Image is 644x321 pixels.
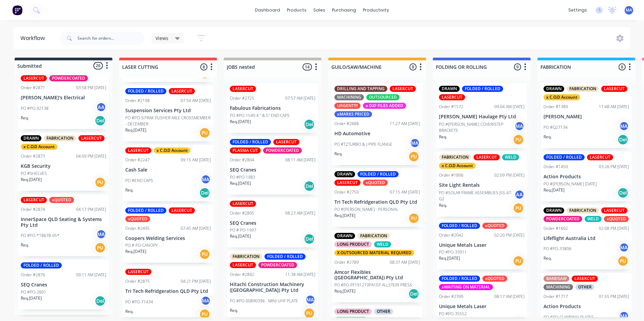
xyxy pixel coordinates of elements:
[21,144,57,150] div: x C.O.D Account
[544,216,582,222] div: POWDERCOATED
[125,308,133,315] p: Req.
[544,134,552,140] p: Req.
[181,278,211,284] div: 04:21 PM [DATE]
[439,202,447,208] p: Req.
[334,171,355,177] div: DRAWN
[95,242,106,253] div: PU
[439,223,480,229] div: FOLDED / ROLLED
[285,95,315,101] div: 07:57 AM [DATE]
[436,83,527,148] div: DRAWNFOLDED / ROLLEDLASERCUTOrder #157209:04 AM [DATE][PERSON_NAME] Haulage Pty LtdPO #[PERSON_NA...
[227,198,318,248] div: LASERCUTOrder #280508:23 AM [DATE]SEQ CranesPO # PO-1997Req.[DATE]Del
[334,282,412,288] p: PO #PO-PF191219PA1EP ALLSTEIN PRESS
[21,153,45,159] div: Order #2873
[439,190,514,202] p: PO #SOLAR FRAME ASSEMBLIES JSS-6T-G2
[230,227,256,233] p: PO # PO-1997
[230,95,254,101] div: Order #2725
[572,276,598,282] div: LASERCUT
[21,85,45,91] div: Order #2871
[585,216,602,222] div: WELD
[439,304,525,309] p: Unique Metals Laser
[230,167,315,173] p: SEQ Cranes
[125,108,211,114] p: Suspension Services Pty Ltd
[199,309,210,320] div: PU
[263,147,302,154] div: POWDERCOATED
[334,233,355,239] div: DRAWN
[544,104,568,110] div: Order #1389
[618,256,628,266] div: PU
[541,152,632,201] div: FOLDED / ROLLEDLASERCUTOrder #145003:26 PM [DATE]Action ProductsPO #[PERSON_NAME] [DATE]Req.[DATE...
[544,154,585,160] div: FOLDED / ROLLED
[125,127,146,133] p: Req. [DATE]
[78,135,105,141] div: LASERCUT
[544,255,552,261] p: Req.
[363,180,388,186] div: xQUOTED
[544,246,571,252] p: PO #PO-33806
[439,121,514,134] p: PO #[PERSON_NAME] COVER/STEP BRACKETS
[12,5,22,15] img: Factory
[21,289,46,295] p: PO #PO-2601
[285,210,315,216] div: 08:23 AM [DATE]
[332,230,423,303] div: DRAWNFABRICATIONLONG PRODUCTWELDX OUTSOURCED MATERIAL REQUIREDOrder #278908:37 AM [DATE]Amcor Fle...
[334,151,343,157] p: Req.
[494,294,525,300] div: 08:17 AM [DATE]
[374,241,391,247] div: WELD
[21,170,47,177] p: PO #SHELVES
[334,131,420,137] p: HD Automotive
[541,205,632,270] div: DRAWNFABRICATIONLASERCUTPOWDERCOATEDWELDxQUOTEDOrder #160202:08 PM [DATE]Lifeflight Australia Ltd...
[230,105,315,111] p: Fabulous Fabrications
[360,5,392,15] div: productivity
[626,7,632,13] span: MA
[334,250,414,256] div: X OUTSOURCED MATERIAL REQUIRED
[21,272,45,278] div: Order #2876
[125,115,211,127] p: PO #PO-SITRAK PUSHER AXLE CROSSMEMBER - DECEMBER
[334,94,364,100] div: MACHINING
[408,213,419,224] div: PU
[18,133,109,191] div: DRAWNFABRICATIONLASERCUTx C.O.D AccountOrder #287304:09 PM [DATE]KGB SecurityPO #SHELVESReq.[DATE]PU
[482,223,507,229] div: xQUOTED
[514,189,525,200] div: AA
[76,206,106,213] div: 04:17 PM [DATE]
[230,180,251,186] p: Req. [DATE]
[230,272,254,278] div: Order #2842
[618,134,628,145] div: Del
[18,194,109,257] div: LASERCUTxQUOTEDOrder #287404:17 PM [DATE]InnerSpace QLD Seating & Systems Pty LtdPO #PO-*18678-05...
[21,75,47,81] div: LASERCUT
[439,114,525,120] p: [PERSON_NAME] Haulage Pty Ltd
[544,236,629,241] p: Lifeflight Australia Ltd
[125,207,166,214] div: FOLDED / ROLLED
[125,225,150,232] div: Order #2495
[125,299,153,305] p: PO #PO-71434
[125,98,150,104] div: Order #2198
[334,288,355,294] p: Req. [DATE]
[513,256,524,266] div: PU
[77,32,145,45] input: Search for orders...
[125,178,153,184] p: PO #END CAPS
[21,115,29,121] p: Req.
[252,5,283,15] a: dashboard
[329,5,360,15] div: purchasing
[599,225,629,232] div: 02:08 PM [DATE]
[544,304,629,309] p: Action Products
[462,86,503,92] div: FOLDED / ROLLED
[181,225,211,232] div: 07:45 AM [DATE]
[332,168,423,227] div: DRAWNFOLDED / ROLLEDLASERCUTxQUOTEDOrder #275007:15 AM [DATE]Tri Tech Refridgeration QLD Pty LtdP...
[544,314,594,320] p: PO #PO-CLAMPING PLATES
[604,216,629,222] div: xQUOTED
[125,236,211,241] p: Coopers Welding Services
[334,269,420,281] p: Amcor Flexibles ([GEOGRAPHIC_DATA]) Pty Ltd
[21,242,29,248] p: Req.
[544,174,629,180] p: Action Products
[304,308,315,319] div: PU
[285,272,315,278] div: 11:38 AM [DATE]
[439,104,463,110] div: Order #1572
[390,86,416,92] div: LASERCUT
[96,102,106,112] div: AA
[601,86,627,92] div: LASERCUT
[334,199,420,205] p: Tri Tech Refridgeration QLD Pty Ltd
[181,157,211,163] div: 09:15 AM [DATE]
[125,216,150,222] div: xQUOTED
[567,86,599,92] div: FABRICATION
[230,86,256,92] div: LASERCUT
[565,5,590,15] div: settings
[125,147,151,154] div: LASERCUT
